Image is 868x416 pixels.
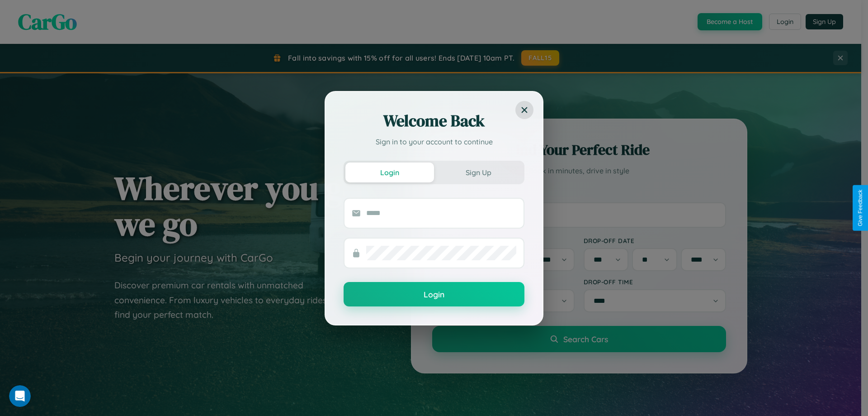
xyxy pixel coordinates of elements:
[345,163,434,182] button: Login
[344,282,524,306] button: Login
[9,385,31,407] iframe: Intercom live chat
[344,110,524,132] h2: Welcome Back
[857,190,863,226] div: Give Feedback
[344,136,524,147] p: Sign in to your account to continue
[434,163,523,182] button: Sign Up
